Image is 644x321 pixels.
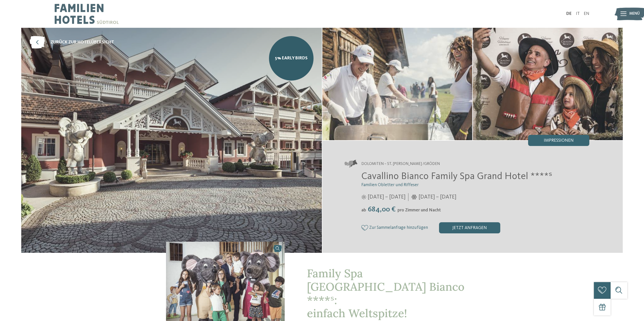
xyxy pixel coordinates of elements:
i: Öffnungszeiten im Sommer [361,195,366,200]
i: Öffnungszeiten im Winter [411,195,417,200]
span: [DATE] – [DATE] [419,193,456,201]
span: Dolomiten – St. [PERSON_NAME] /Gröden [361,161,440,167]
span: ab [361,208,366,212]
img: Im Familienhotel in St. Ulrich in Gröden wunschlos glücklich [473,28,623,140]
span: zurück zur Hotelübersicht [51,39,114,46]
a: 5% Early Birds [269,36,314,81]
img: Im Familienhotel in St. Ulrich in Gröden wunschlos glücklich [322,28,472,140]
span: Zur Sammelanfrage hinzufügen [369,225,428,230]
img: Family Spa Grand Hotel Cavallino Bianco ****ˢ [21,28,322,253]
span: Family Spa [GEOGRAPHIC_DATA] Bianco ****ˢ: einfach Weltspitze! [307,266,464,320]
div: jetzt anfragen [439,222,500,233]
a: EN [584,12,589,16]
a: DE [566,12,572,16]
span: 5% Early Birds [275,55,307,62]
span: Impressionen [544,138,574,143]
span: Menü [629,11,640,17]
span: Familien Obletter und Riffeser [361,183,419,187]
a: zurück zur Hotelübersicht [30,36,114,49]
span: 684,00 € [367,206,397,213]
span: Cavallino Bianco Family Spa Grand Hotel ****ˢ [361,172,552,181]
span: pro Zimmer und Nacht [398,208,441,212]
a: IT [576,12,580,16]
span: [DATE] – [DATE] [368,193,405,201]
